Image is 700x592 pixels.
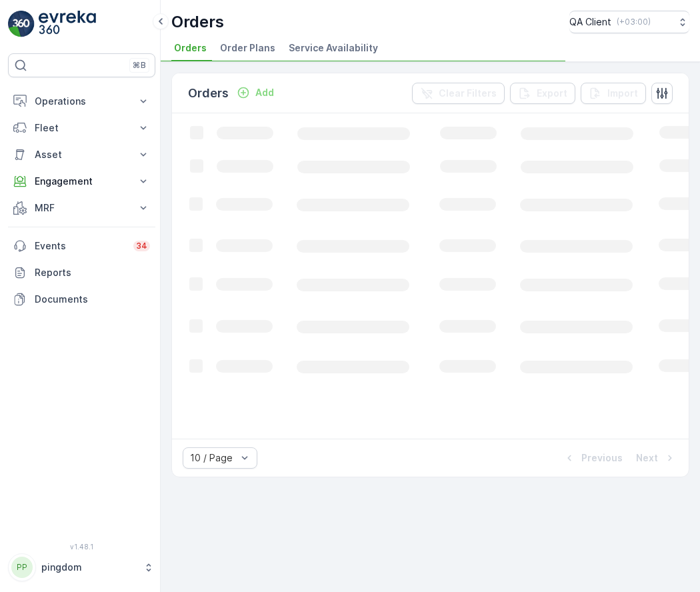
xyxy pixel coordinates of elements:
[569,15,611,29] p: QA Client
[171,11,224,33] p: Orders
[8,195,155,221] button: MRF
[537,87,567,100] p: Export
[561,450,624,466] button: Previous
[8,286,155,313] a: Documents
[439,87,497,100] p: Clear Filters
[412,83,505,104] button: Clear Filters
[8,115,155,141] button: Fleet
[607,87,638,100] p: Import
[569,11,689,33] button: QA Client(+03:00)
[220,41,275,55] span: Order Plans
[581,83,646,104] button: Import
[8,259,155,286] a: Reports
[35,266,150,279] p: Reports
[133,60,146,71] p: ⌘B
[11,557,33,578] div: PP
[35,175,129,188] p: Engagement
[617,17,651,27] p: ( +03:00 )
[581,451,623,465] p: Previous
[635,450,678,466] button: Next
[636,451,658,465] p: Next
[8,543,155,551] span: v 1.48.1
[35,201,129,215] p: MRF
[8,141,155,168] button: Asset
[510,83,575,104] button: Export
[35,95,129,108] p: Operations
[231,85,279,101] button: Add
[35,239,125,253] p: Events
[41,561,137,574] p: pingdom
[8,168,155,195] button: Engagement
[35,148,129,161] p: Asset
[8,553,155,581] button: PPpingdom
[8,233,155,259] a: Events34
[8,88,155,115] button: Operations
[8,11,35,37] img: logo
[39,11,96,37] img: logo_light-DOdMpM7g.png
[174,41,207,55] span: Orders
[136,241,147,251] p: 34
[188,84,229,103] p: Orders
[35,121,129,135] p: Fleet
[255,86,274,99] p: Add
[289,41,378,55] span: Service Availability
[35,293,150,306] p: Documents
